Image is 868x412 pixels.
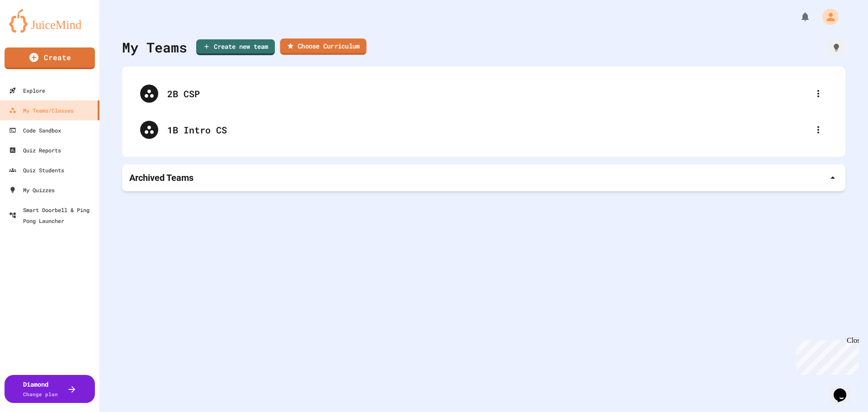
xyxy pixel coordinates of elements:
div: Quiz Reports [9,145,61,156]
div: Diamond [23,379,58,398]
div: My Teams [122,37,187,57]
a: Create new team [196,39,275,55]
div: My Account [813,6,841,27]
div: Chat with us now!Close [4,4,62,57]
button: DiamondChange plan [5,375,95,403]
div: My Notifications [783,9,813,24]
div: Quiz Students [9,165,64,175]
a: Choose Curriculum [280,38,366,55]
div: 2B CSP [131,76,836,112]
div: 1B Intro CS [167,123,809,137]
img: logo-orange.svg [9,9,90,33]
span: Change plan [23,391,58,398]
iframe: chat widget [793,336,859,375]
div: Smart Doorbell & Ping Pong Launcher [9,204,96,226]
div: My Quizzes [9,185,55,195]
a: Create [5,47,95,69]
div: 1B Intro CS [131,112,836,148]
p: Archived Teams [129,171,193,184]
iframe: chat widget [830,376,859,403]
div: My Teams/Classes [9,105,74,116]
div: 2B CSP [167,87,809,100]
div: Code Sandbox [9,125,61,136]
div: Explore [9,85,45,96]
div: How it works [827,38,845,57]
